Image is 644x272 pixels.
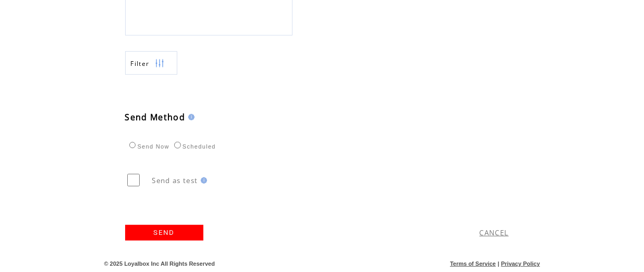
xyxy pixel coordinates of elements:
span: Send Method [125,111,186,123]
a: Filter [125,51,177,75]
input: Scheduled [174,142,181,149]
img: help.gif [198,177,207,184]
span: Show filters [131,59,150,68]
span: Send as test [152,176,198,185]
span: | [497,260,499,267]
label: Scheduled [172,143,216,150]
a: CANCEL [480,228,509,237]
a: Privacy Policy [501,260,540,267]
a: SEND [125,225,203,241]
a: Terms of Service [450,260,496,267]
label: Send Now [127,143,169,150]
input: Send Now [129,142,136,149]
span: © 2025 Loyalbox Inc All Rights Reserved [104,260,215,267]
img: filters.png [155,52,164,75]
img: help.gif [185,114,195,120]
